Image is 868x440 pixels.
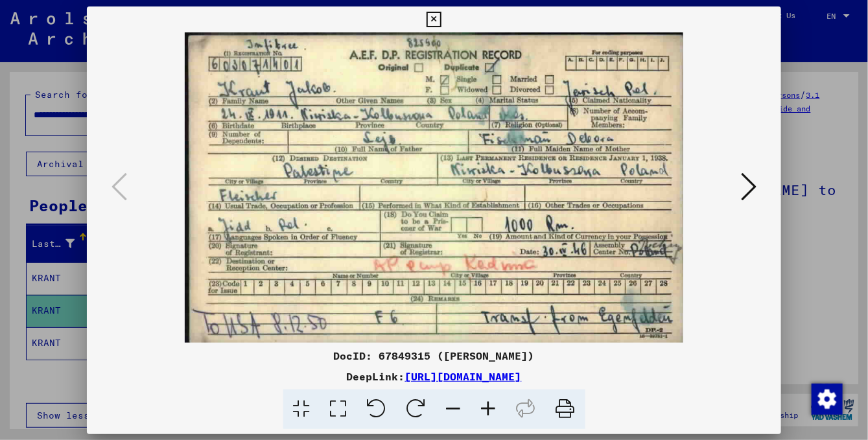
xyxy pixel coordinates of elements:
[405,370,522,383] a: [URL][DOMAIN_NAME]
[131,32,737,343] img: 001.jpg
[811,383,842,414] div: Change consent
[812,384,843,415] img: Change consent
[87,348,781,364] div: DocID: 67849315 ([PERSON_NAME])
[87,369,781,384] div: DeepLink:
